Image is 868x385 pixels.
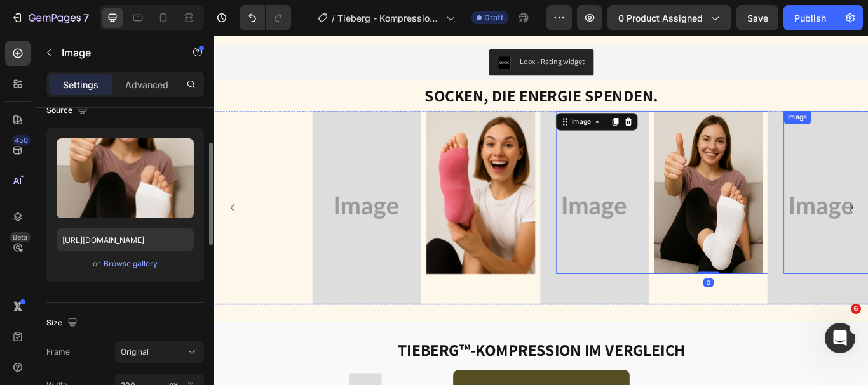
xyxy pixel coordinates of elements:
button: Browse gallery [103,258,158,270]
img: preview-image [57,138,194,218]
img: 300x533 [644,88,771,313]
div: Image [666,90,693,101]
span: Tieberg - Kompressionssocken [337,11,441,25]
span: Original [121,346,149,358]
div: 450 [12,135,31,145]
div: Source [46,102,90,119]
span: / [332,11,335,25]
input: https://example.com/image.jpg [57,228,194,251]
div: Beta [10,232,31,242]
span: Draft [484,12,503,23]
img: gempages_490884928016221026-eb0a8887-2fd1-4bba-b1db-6bb8429a5363.png [247,88,374,278]
img: gempages_490884928016221026-82cc79e1-67e9-4259-8b60-e5af63d24c47.png [512,88,639,278]
iframe: Intercom live chat [825,323,855,353]
h2: Tieberg™-Kompression im Vergleich [73,353,689,381]
p: Advanced [125,78,168,91]
button: 7 [5,5,95,30]
span: Save [747,13,768,23]
div: Image [414,95,441,107]
span: or [93,256,100,271]
button: Publish [783,5,837,30]
div: Size [46,315,80,332]
p: Settings [63,78,98,91]
p: 7 [83,10,89,25]
span: 0 product assigned [618,11,703,25]
button: Carousel Next Arrow [732,191,752,211]
label: Frame [46,346,70,358]
div: Undo/Redo [240,5,291,30]
button: 0 product assigned [607,5,731,30]
div: Browse gallery [104,258,158,270]
button: Original [115,341,204,363]
img: 300x533 [379,88,506,313]
iframe: Design area [214,36,868,385]
p: Image [62,45,170,60]
div: Publish [794,11,826,25]
span: 6 [851,304,861,314]
button: Save [736,5,778,30]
